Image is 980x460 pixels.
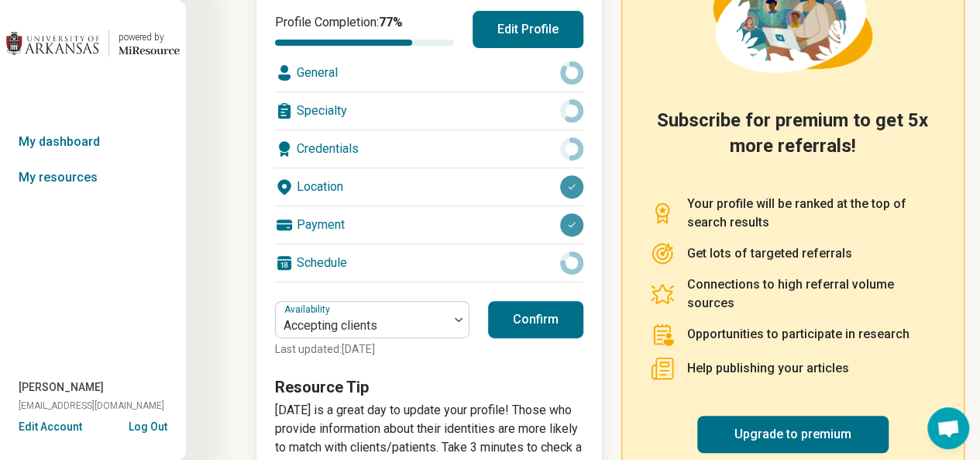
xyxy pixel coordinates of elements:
[129,419,167,431] button: Log Out
[275,130,583,168] div: Credentials
[687,275,936,313] p: Connections to high referral volume sources
[687,244,852,263] p: Get lots of targeted referrals
[275,92,583,130] div: Specialty
[650,108,936,176] h2: Subscribe for premium to get 5x more referrals!
[687,359,849,378] p: Help publishing your articles
[19,379,104,396] span: [PERSON_NAME]
[6,25,99,62] img: University of Arkansas
[275,54,583,92] div: General
[275,206,583,244] div: Payment
[275,376,583,398] h3: Resource Tip
[687,195,936,232] p: Your profile will be ranked at the top of search results
[6,25,180,62] a: University of Arkansaspowered by
[488,301,583,338] button: Confirm
[473,11,583,48] button: Edit Profile
[19,399,164,413] span: [EMAIL_ADDRESS][DOMAIN_NAME]
[275,341,469,358] p: Last updated: [DATE]
[697,416,889,453] a: Upgrade to premium
[19,419,82,435] button: Edit Account
[379,15,403,29] span: 77 %
[275,168,583,206] div: Location
[119,30,180,44] div: powered by
[687,325,910,344] p: Opportunities to participate in research
[275,13,454,46] div: Profile Completion:
[927,407,969,449] a: Open chat
[275,244,583,282] div: Schedule
[284,303,333,314] label: Availability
